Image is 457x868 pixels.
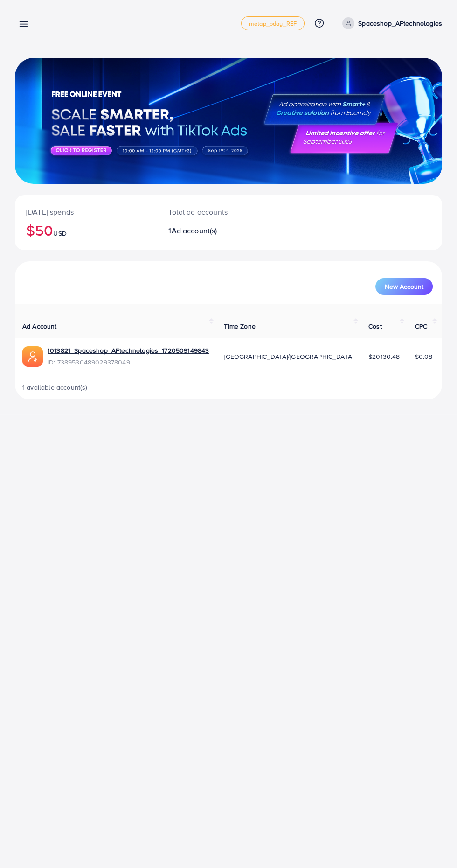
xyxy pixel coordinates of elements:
[22,383,88,392] span: 1 available account(s)
[224,352,353,361] span: [GEOGRAPHIC_DATA]/[GEOGRAPHIC_DATA]
[22,346,43,367] img: ic-ads-acc.e4c84228.svg
[241,16,305,30] a: metap_oday_REF
[168,206,253,217] p: Total ad accounts
[385,283,423,290] span: New Account
[172,225,217,236] span: Ad account(s)
[26,206,146,217] p: [DATE] spends
[368,322,382,331] span: Cost
[22,322,57,331] span: Ad Account
[224,322,255,331] span: Time Zone
[249,21,297,27] span: metap_oday_REF
[415,322,427,331] span: CPC
[168,226,253,235] h2: 1
[375,278,433,295] button: New Account
[415,352,432,361] span: $0.08
[368,352,400,361] span: $20130.48
[358,18,442,29] p: Spaceshop_AFtechnologies
[48,357,209,367] span: ID: 7389530489029378049
[417,826,450,861] iframe: Chat
[339,17,442,29] a: Spaceshop_AFtechnologies
[53,229,66,238] span: USD
[26,221,146,239] h2: $50
[48,346,209,355] a: 1013821_Spaceshop_AFtechnologies_1720509149843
